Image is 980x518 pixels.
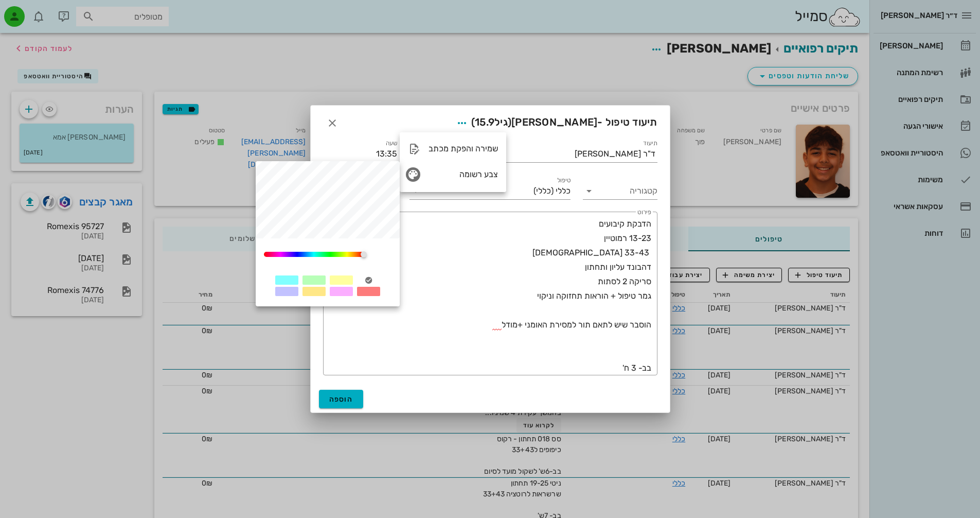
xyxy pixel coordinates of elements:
span: תיעוד טיפול - [453,114,657,132]
label: תיעוד [643,140,657,147]
div: תיעודד"ר [PERSON_NAME] [496,146,657,162]
label: טיפול [557,177,571,184]
div: שמירה והפקת מכתב [429,144,498,153]
span: (גיל ) [471,116,511,128]
span: כללי [556,186,571,196]
div: צבע רשומה [429,169,498,179]
label: פירוט [637,209,651,216]
span: [PERSON_NAME] [511,116,597,128]
div: ד"ר [PERSON_NAME] [575,149,655,159]
label: שעה [386,140,398,147]
div: צבע רשומה [400,161,506,188]
button: הוספה [319,390,364,408]
span: (כללי) [533,186,554,196]
span: הוספה [329,395,353,404]
span: 15.9 [475,116,494,128]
